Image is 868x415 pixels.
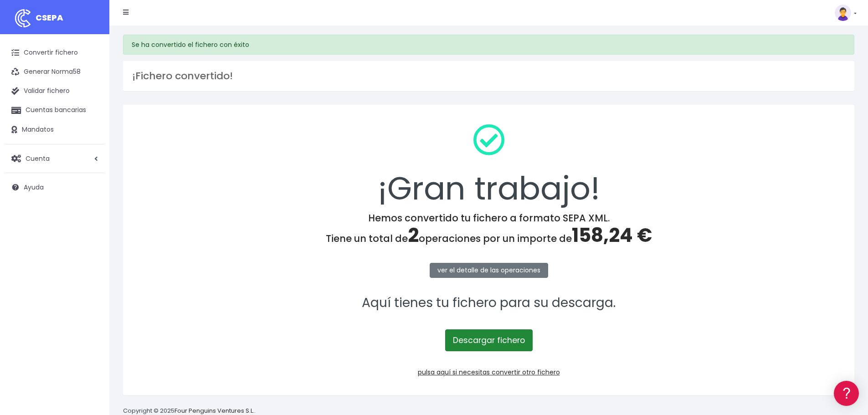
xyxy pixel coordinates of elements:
a: POWERED BY ENCHANT [125,262,175,271]
a: Información general [9,77,173,92]
a: Cuentas bancarias [5,101,105,120]
a: Descargar fichero [445,329,533,351]
a: pulsa aquí si necesitas convertir otro fichero [418,368,560,377]
a: Ayuda [5,178,105,197]
a: Perfiles de empresas [9,158,173,172]
a: Convertir fichero [5,43,105,62]
h3: ¡Fichero convertido! [132,70,845,82]
span: 2 [408,222,419,249]
div: Facturación [9,181,173,190]
a: Videotutoriales [9,143,173,158]
a: Mandatos [5,120,105,139]
div: Programadores [9,219,173,227]
a: Formatos [9,115,173,129]
a: Generar Norma58 [5,62,105,82]
p: Aquí tienes tu fichero para su descarga. [135,293,842,313]
img: logo [11,7,34,30]
a: Validar fichero [5,82,105,101]
a: Four Penguins Ventures S.L. [175,406,254,415]
h4: Hemos convertido tu fichero a formato SEPA XML. Tiene un total de operaciones por un importe de [135,212,842,247]
div: ¡Gran trabajo! [135,117,842,212]
img: profile [835,5,851,21]
span: CSEPA [36,12,63,23]
div: Información general [9,63,173,72]
span: 158,24 € [572,222,652,249]
a: API [9,233,173,247]
div: Convertir ficheros [9,101,173,109]
a: Problemas habituales [9,129,173,143]
a: ver el detalle de las operaciones [430,263,548,278]
span: Cuenta [26,154,50,163]
a: General [9,195,173,210]
span: Ayuda [24,183,44,192]
div: Se ha convertido el fichero con éxito [123,35,854,55]
button: Contáctanos [9,244,173,260]
a: Cuenta [5,149,105,168]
